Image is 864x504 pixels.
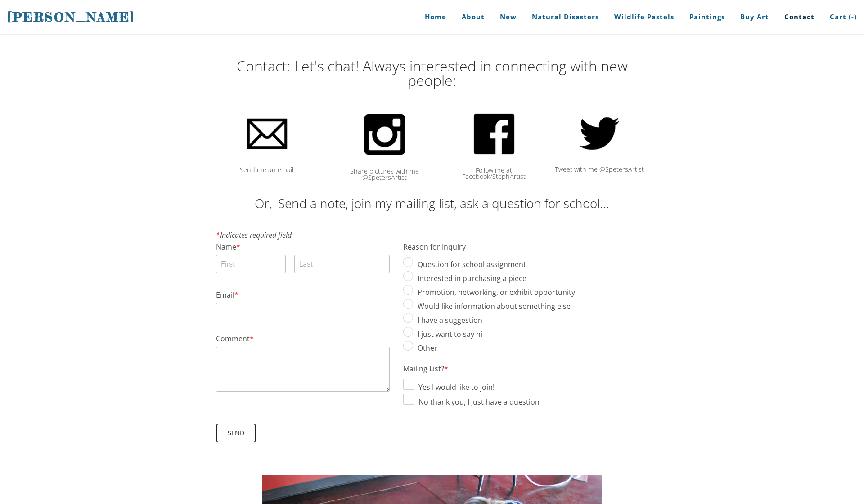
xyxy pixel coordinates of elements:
[7,9,135,26] a: [PERSON_NAME]
[403,365,448,372] label: Mailing List?
[216,291,238,299] label: Email
[216,243,240,250] label: Name
[415,315,482,325] label: I have a suggestion
[415,259,526,269] label: Question for school assignment
[415,329,482,339] label: I just want to say hi
[451,167,537,180] div: Follow me at Facebook/StephArtist
[216,335,254,342] label: Comment
[332,168,437,181] div: Share pictures with me @SpetersArtist
[415,287,575,297] label: Promotion, networking, or exhibit opportunity
[462,102,526,166] img: StephArtist
[216,255,286,273] input: First
[294,255,390,273] input: Last
[416,382,495,392] label: Yes I would like to join!
[416,397,540,407] label: No thank you, I Just have a question
[352,102,418,167] img: Picture
[567,102,631,165] img: Ditostar
[415,273,526,283] label: Interested in purchasing a piece
[415,343,437,353] label: Other
[237,56,628,90] font: Contact: Let's chat! Always interested in connecting with new people:
[551,166,648,173] div: Tweet with me @SpetersArtist
[851,12,854,21] span: -
[216,167,319,173] div: Send me an email.
[216,232,292,239] label: Indicates required field
[235,102,299,166] img: email
[415,301,571,311] label: Would like information about something else
[216,197,648,222] h2: Or, Send a note, join my mailing list, ask a question for school...
[403,243,466,250] label: Reason for Inquiry
[217,424,255,442] span: Send
[7,9,135,25] span: [PERSON_NAME]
